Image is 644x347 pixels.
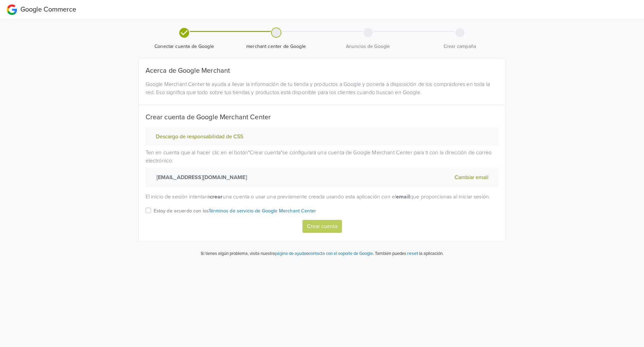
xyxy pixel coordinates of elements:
a: contacta con el soporte de Google [309,251,373,256]
p: Ten en cuenta que al hacer clic en el botón " Crear cuenta " se configurará una cuenta de Google ... [146,149,499,187]
span: Crear campaña [417,43,503,50]
span: Conectar cuenta de Google [141,43,228,50]
button: Descargo de responsabilidad de CSS [154,133,245,140]
span: Google Commerce [20,5,76,14]
h5: Acerca de Google Merchant [146,67,499,75]
p: Si tienes algún problema, visita nuestra o . [201,250,374,257]
strong: email [396,193,410,200]
span: Anuncios de Google [325,43,411,50]
strong: [EMAIL_ADDRESS][DOMAIN_NAME] [154,173,247,181]
span: merchant center de Google [233,43,319,50]
button: Cambiar email [452,173,491,182]
button: reset [407,249,418,257]
strong: crear [210,193,223,200]
p: Estoy de acuerdo con los [154,207,316,215]
a: Términos de servicio de Google Merchant Center [209,208,316,214]
div: Google Merchant Center te ayuda a llevar la información de tu tienda y productos a Google y poner... [141,80,504,97]
a: página de ayuda [275,251,306,256]
p: El inicio de sesión intentará una cuenta o usar una previamente creada usando esta aplicación con... [146,193,499,201]
h5: Crear cuenta de Google Merchant Center [146,113,499,121]
p: También puedes la aplicación. [374,249,444,257]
